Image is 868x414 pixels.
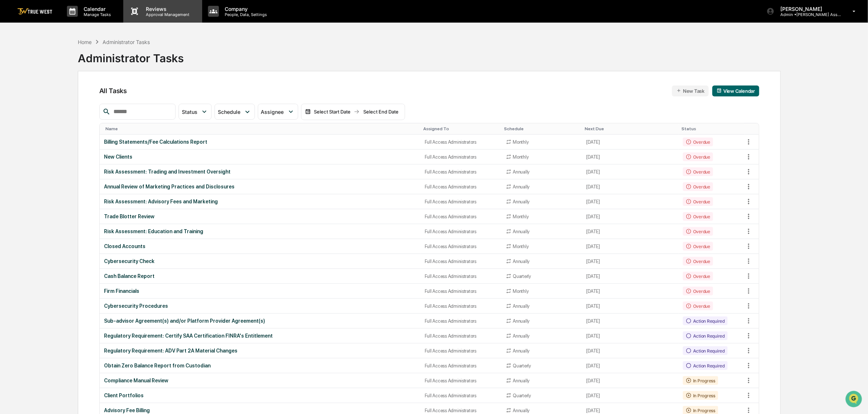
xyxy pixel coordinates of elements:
[582,329,679,343] td: [DATE]
[425,363,497,369] div: Full Access Administrators
[105,126,417,131] div: Toggle SortBy
[425,378,497,383] div: Full Access Administrators
[425,303,497,309] div: Full Access Administrators
[683,167,713,176] div: Overdue
[104,333,416,339] div: Regulatory Requirement: Certify SAA Certification FINRA's Entitlement
[425,333,497,339] div: Full Access Administrators
[775,12,842,17] p: Admin • [PERSON_NAME] Asset Management
[104,139,416,145] div: Billing Statements/Fee Calculations Report
[425,184,497,190] div: Full Access Administrators
[744,126,759,131] div: Toggle SortBy
[513,139,529,145] div: Monthly
[78,46,184,65] div: Administrator Tasks
[104,214,416,219] div: Trade Blotter Review
[261,109,284,115] span: Assignee
[582,150,679,164] td: [DATE]
[140,12,193,17] p: Approval Management
[582,179,679,194] td: [DATE]
[425,408,497,413] div: Full Access Administrators
[582,135,679,150] td: [DATE]
[504,126,579,131] div: Toggle SortBy
[4,103,49,116] a: 🔎Data Lookup
[7,92,13,98] div: 🖐️
[25,63,92,69] div: We're available if you need us!
[683,361,728,370] div: Action Required
[15,106,46,113] span: Data Lookup
[425,154,497,160] div: Full Access Administrators
[78,12,115,17] p: Manage Tasks
[104,348,416,354] div: Regulatory Requirement: ADV Part 2A Material Changes
[582,239,679,254] td: [DATE]
[712,85,759,96] button: View Calendar
[361,109,401,115] div: Select End Date
[50,89,93,102] a: 🗄️Attestations
[513,259,530,264] div: Annually
[218,109,240,115] span: Schedule
[683,272,713,280] div: Overdue
[513,199,530,204] div: Annually
[582,314,679,329] td: [DATE]
[582,284,679,299] td: [DATE]
[425,259,497,264] div: Full Access Administrators
[104,393,416,398] div: Client Portfolios
[845,390,864,410] iframe: Open customer support
[425,229,497,234] div: Full Access Administrators
[425,199,497,204] div: Full Access Administrators
[354,109,360,115] img: arrow right
[513,184,530,190] div: Annually
[513,303,530,309] div: Annually
[582,343,679,358] td: [DATE]
[582,224,679,239] td: [DATE]
[683,346,728,355] div: Action Required
[683,257,713,266] div: Overdue
[25,56,119,63] div: Start new chat
[425,393,497,398] div: Full Access Administrators
[683,212,713,221] div: Overdue
[425,214,497,219] div: Full Access Administrators
[78,6,115,12] p: Calendar
[104,169,416,175] div: Risk Assessment: Trading and Investment Oversight
[4,89,50,102] a: 🖐️Preclearance
[717,88,722,93] img: calendar
[425,288,497,294] div: Full Access Administrators
[17,8,52,15] img: logo
[683,197,713,206] div: Overdue
[78,39,92,45] div: Home
[513,229,530,234] div: Annually
[182,109,197,115] span: Status
[104,273,416,279] div: Cash Balance Report
[305,109,311,115] img: calendar
[103,39,150,45] div: Administrator Tasks
[683,287,713,295] div: Overdue
[513,408,530,413] div: Annually
[683,242,713,251] div: Overdue
[582,269,679,284] td: [DATE]
[683,182,713,191] div: Overdue
[104,303,416,309] div: Cybersecurity Procedures
[104,363,416,369] div: Obtain Zero Balance Report from Custodian
[104,199,416,204] div: Risk Assessment: Advisory Fees and Marketing
[104,318,416,324] div: Sub-advisor Agreement(s) and/or Platform Provider Agreement(s)
[425,274,497,279] div: Full Access Administrators
[425,139,497,145] div: Full Access Administrators
[219,12,271,17] p: People, Data, Settings
[7,106,13,112] div: 🔎
[513,333,530,339] div: Annually
[513,393,531,398] div: Quarterly
[513,274,531,279] div: Quarterly
[582,209,679,224] td: [DATE]
[51,123,88,129] a: Powered byPylon
[683,331,728,340] div: Action Required
[775,6,842,12] p: [PERSON_NAME]
[140,6,193,12] p: Reviews
[72,123,88,129] span: Pylon
[513,363,531,369] div: Quarterly
[513,214,529,219] div: Monthly
[312,109,352,115] div: Select Start Date
[425,348,497,354] div: Full Access Administrators
[513,244,529,249] div: Monthly
[104,258,416,264] div: Cybersecurity Check
[585,126,676,131] div: Toggle SortBy
[683,317,728,325] div: Action Required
